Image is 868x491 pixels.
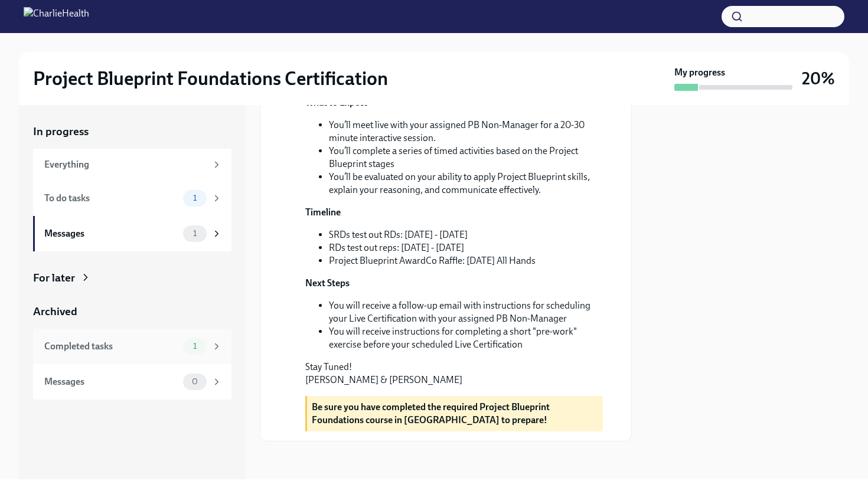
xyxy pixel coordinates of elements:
a: Messages0 [33,364,231,400]
strong: Be sure you have completed the required Project Blueprint Foundations course in [GEOGRAPHIC_DATA]... [312,401,550,425]
a: To do tasks1 [33,181,231,216]
div: Messages [44,375,178,388]
li: You’ll be evaluated on your ability to apply Project Blueprint skills, explain your reasoning, an... [329,171,603,197]
span: 0 [185,377,205,386]
li: You’ll meet live with your assigned PB Non-Manager for a 20-30 minute interactive session. [329,119,603,145]
div: Everything [44,158,207,171]
li: Project Blueprint AwardCo Raffle: [DATE] All Hands [329,254,603,267]
a: Archived [33,304,231,319]
div: Messages [44,227,178,240]
a: Completed tasks1 [33,329,231,364]
a: For later [33,270,231,286]
a: In progress [33,124,231,139]
strong: My progress [674,66,725,79]
div: Completed tasks [44,340,178,353]
strong: What to Expect [305,97,367,108]
img: CharlieHealth [24,7,89,26]
div: For later [33,270,75,286]
li: You’ll complete a series of timed activities based on the Project Blueprint stages [329,145,603,171]
li: You will receive instructions for completing a short "pre-work" exercise before your scheduled Li... [329,325,603,351]
span: 1 [186,342,204,351]
strong: Next Steps [305,277,350,289]
span: 1 [186,229,204,238]
p: Stay Tuned! [PERSON_NAME] & [PERSON_NAME] [305,361,603,387]
li: SRDs test out RDs: [DATE] - [DATE] [329,228,603,241]
a: Messages1 [33,216,231,251]
a: Everything [33,149,231,181]
strong: Timeline [305,207,341,218]
span: 1 [186,194,204,202]
li: You will receive a follow-up email with instructions for scheduling your Live Certification with ... [329,299,603,325]
h2: Project Blueprint Foundations Certification [33,67,388,90]
li: RDs test out reps: [DATE] - [DATE] [329,241,603,254]
h3: 20% [802,68,835,89]
div: To do tasks [44,192,178,205]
